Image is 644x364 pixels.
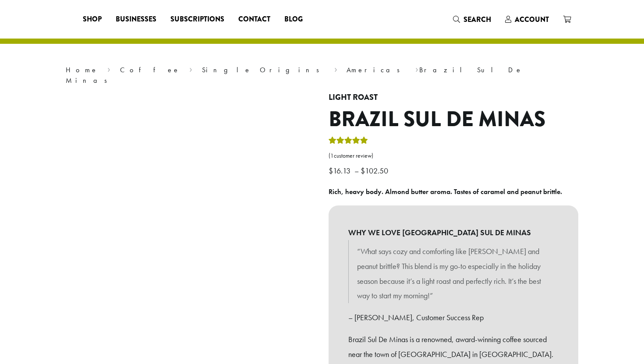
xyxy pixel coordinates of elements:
a: Subscriptions [163,12,231,26]
b: WHY WE LOVE [GEOGRAPHIC_DATA] SUL DE MINAS [348,225,559,240]
span: › [334,62,337,75]
span: Account [515,14,549,25]
h1: Brazil Sul De Minas [329,107,578,132]
span: › [107,62,110,75]
a: Businesses [109,12,163,26]
h4: Light Roast [329,93,578,102]
span: Search [464,14,491,25]
span: › [415,62,418,75]
p: “What says cozy and comforting like [PERSON_NAME] and peanut brittle? This blend is my go-to espe... [357,244,550,303]
a: Search [446,12,498,27]
p: – [PERSON_NAME], Customer Success Rep [348,310,559,325]
span: Blog [284,14,303,25]
a: Shop [76,12,109,26]
span: Businesses [116,14,156,25]
span: – [354,166,359,176]
span: $ [361,166,365,176]
a: Single Origins [202,65,325,74]
bdi: 102.50 [361,166,390,176]
span: › [189,62,192,75]
nav: Breadcrumb [66,65,578,86]
a: Blog [277,12,310,26]
img: Brazil Sul De Minas [81,93,300,257]
a: Home [66,65,98,74]
bdi: 16.13 [329,166,353,176]
a: (1customer review) [329,152,578,160]
span: Subscriptions [170,14,224,25]
span: Shop [83,14,102,25]
span: Contact [238,14,270,25]
div: Rated 5.00 out of 5 [329,135,368,148]
b: Rich, heavy body. Almond butter aroma. Tastes of caramel and peanut brittle. [329,187,562,196]
a: Account [498,12,556,27]
a: Coffee [120,65,180,74]
a: Americas [347,65,406,74]
span: 1 [330,152,334,159]
span: $ [329,166,333,176]
a: Contact [231,12,277,26]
